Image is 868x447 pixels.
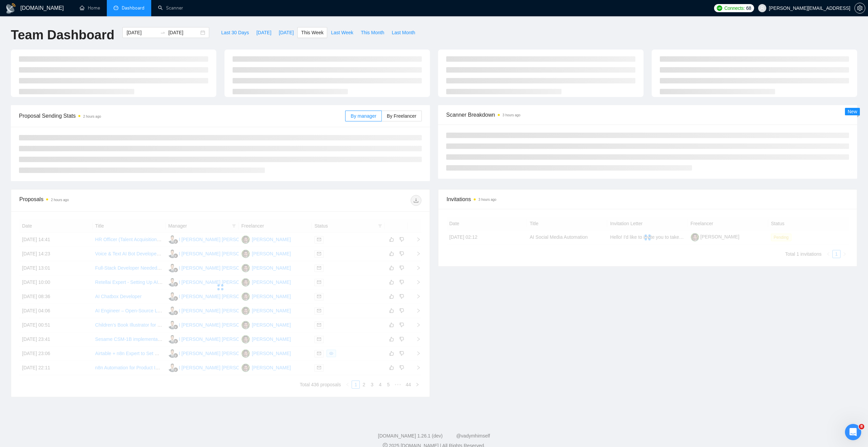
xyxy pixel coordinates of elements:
[256,29,271,36] span: [DATE]
[126,29,157,36] input: Start date
[5,3,16,14] img: logo
[387,113,416,119] span: By Freelancer
[446,111,849,119] span: Scanner Breakdown
[301,29,323,36] span: This Week
[351,113,376,119] span: By manager
[746,4,751,12] span: 68
[378,433,443,439] a: [DOMAIN_NAME] 1.26.1 (dev)
[854,5,865,11] a: setting
[253,27,275,38] button: [DATE]
[447,195,849,203] span: Invitations
[221,29,249,36] span: Last 30 Days
[80,5,100,11] a: homeHome
[217,27,253,38] button: Last 30 Days
[114,5,118,10] span: dashboard
[160,30,165,35] span: swap-right
[51,198,69,202] time: 2 hours ago
[478,198,496,201] time: 3 hours ago
[331,29,353,36] span: Last Week
[122,5,144,11] span: Dashboard
[760,6,765,11] span: user
[724,4,745,12] span: Connects:
[168,29,199,36] input: End date
[388,27,419,38] button: Last Month
[502,113,520,117] time: 3 hours ago
[279,29,294,36] span: [DATE]
[845,424,861,440] iframe: Intercom live chat
[854,3,865,14] button: setting
[275,27,297,38] button: [DATE]
[361,29,384,36] span: This Month
[848,109,857,114] span: New
[297,27,327,38] button: This Week
[158,5,183,11] a: searchScanner
[19,195,220,206] div: Proposals
[327,27,357,38] button: Last Week
[19,112,345,120] span: Proposal Sending Stats
[357,27,388,38] button: This Month
[456,433,490,439] a: @vadymhimself
[717,5,722,11] img: upwork-logo.png
[83,115,101,118] time: 2 hours ago
[11,27,114,43] h1: Team Dashboard
[392,29,415,36] span: Last Month
[160,30,165,35] span: to
[859,424,864,429] span: 8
